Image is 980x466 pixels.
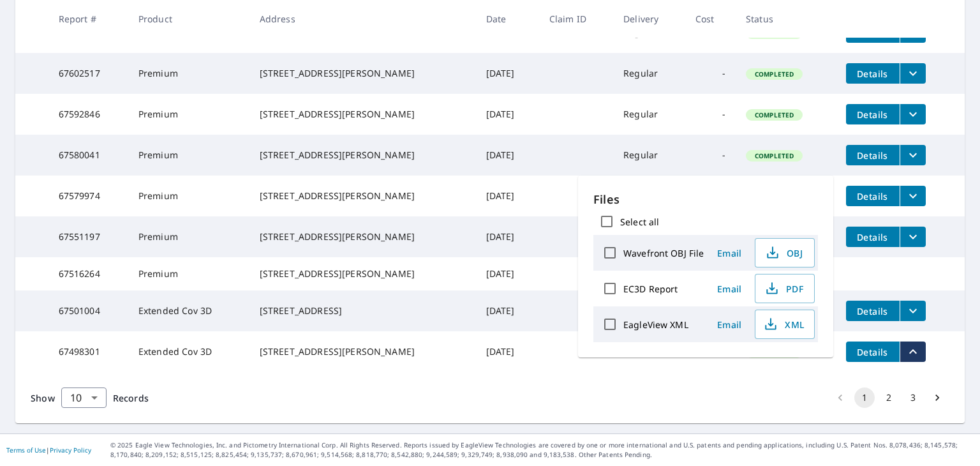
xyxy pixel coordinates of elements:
label: Wavefront OBJ File [623,247,704,259]
td: - [685,94,736,135]
td: 67579974 [48,176,128,216]
td: [DATE] [476,216,539,257]
button: detailsBtn-67579974 [846,186,900,206]
a: Terms of Use [6,446,46,455]
div: [STREET_ADDRESS] [260,304,466,317]
span: Completed [747,151,801,160]
button: filesDropdownBtn-67501004 [900,301,926,321]
button: page 1 [854,387,875,408]
td: Premium [128,257,249,290]
span: Completed [747,110,801,119]
button: filesDropdownBtn-67592846 [900,104,926,124]
button: Email [709,243,750,263]
span: Details [854,149,892,162]
div: [STREET_ADDRESS][PERSON_NAME] [260,267,466,280]
div: Show 10 records [61,387,107,408]
td: [DATE] [476,176,539,216]
td: Premium [128,216,249,257]
td: 67551197 [48,216,128,257]
button: Go to page 2 [879,387,899,408]
nav: pagination navigation [828,387,949,408]
td: Premium [128,94,249,135]
button: filesDropdownBtn-67602517 [900,63,926,84]
button: filesDropdownBtn-67580041 [900,145,926,165]
span: Details [854,231,892,243]
span: XML [763,317,804,332]
button: filesDropdownBtn-67551197 [900,227,926,247]
td: [DATE] [476,257,539,290]
span: Details [854,346,892,358]
button: Email [709,279,750,299]
td: Extended Cov 3D [128,331,249,372]
span: Show [31,392,55,404]
td: 67580041 [48,135,128,176]
button: Go to page 3 [903,387,923,408]
button: Go to next page [927,387,947,408]
span: PDF [763,281,804,296]
button: detailsBtn-67501004 [846,301,900,321]
button: detailsBtn-67592846 [846,104,900,124]
td: Regular [613,135,685,176]
label: Select all [620,216,659,228]
a: Privacy Policy [50,446,91,455]
td: 67501004 [48,290,128,331]
td: Regular [613,94,685,135]
div: [STREET_ADDRESS][PERSON_NAME] [260,230,466,243]
span: OBJ [763,245,804,260]
div: [STREET_ADDRESS][PERSON_NAME] [260,67,466,80]
button: detailsBtn-67498301 [846,342,900,362]
label: EagleView XML [623,319,688,331]
td: Regular [613,53,685,94]
button: PDF [755,274,815,303]
p: | [6,446,91,454]
button: OBJ [755,238,815,267]
label: EC3D Report [623,283,678,295]
button: detailsBtn-67551197 [846,227,900,247]
td: [DATE] [476,135,539,176]
div: [STREET_ADDRESS][PERSON_NAME] [260,190,466,202]
td: 67592846 [48,94,128,135]
td: 67498301 [48,331,128,372]
span: Details [854,190,892,202]
button: filesDropdownBtn-67498301 [900,342,926,362]
span: Details [854,109,892,121]
div: 10 [61,380,107,416]
button: Email [709,315,750,334]
span: Records [113,392,149,404]
p: © 2025 Eagle View Technologies, Inc. and Pictometry International Corp. All Rights Reserved. Repo... [110,440,974,460]
td: 67602517 [48,53,128,94]
span: Email [714,283,745,295]
td: - [685,135,736,176]
button: detailsBtn-67602517 [846,63,900,84]
td: Extended Cov 3D [128,290,249,331]
div: [STREET_ADDRESS][PERSON_NAME] [260,149,466,162]
button: XML [755,310,815,339]
div: [STREET_ADDRESS][PERSON_NAME] [260,345,466,358]
span: Details [854,68,892,80]
td: Premium [128,176,249,216]
button: detailsBtn-67580041 [846,145,900,165]
span: Completed [747,70,801,79]
td: - [685,53,736,94]
span: Email [714,247,745,259]
span: Email [714,319,745,331]
td: [DATE] [476,331,539,372]
td: [DATE] [476,53,539,94]
button: filesDropdownBtn-67579974 [900,186,926,206]
td: Premium [128,53,249,94]
td: Premium [128,135,249,176]
p: Files [593,191,818,208]
div: [STREET_ADDRESS][PERSON_NAME] [260,108,466,121]
td: 67516264 [48,257,128,290]
td: [DATE] [476,94,539,135]
td: [DATE] [476,290,539,331]
span: Details [854,305,892,317]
